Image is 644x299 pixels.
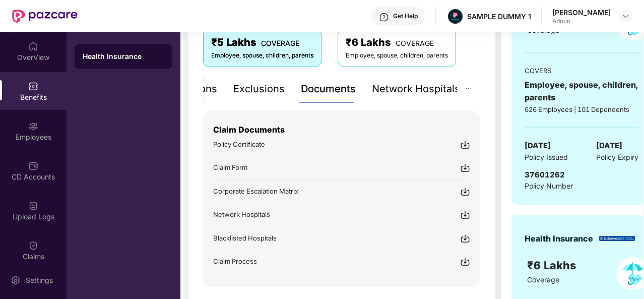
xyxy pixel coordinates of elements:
[213,257,257,265] span: Claim Process
[525,232,593,245] div: Health Insurance
[448,9,463,24] img: Pazcare_Alternative_logo-01-01.png
[460,187,470,197] img: svg+xml;base64,PHN2ZyBpZD0iRG93bmxvYWQtMjR4MjQiIHhtbG5zPSJodHRwOi8vd3d3LnczLm9yZy8yMDAwL3N2ZyIgd2...
[233,81,285,97] div: Exclusions
[28,241,38,251] img: svg+xml;base64,PHN2ZyBpZD0iQ2xhaW0iIHhtbG5zPSJodHRwOi8vd3d3LnczLm9yZy8yMDAwL3N2ZyIgd2lkdGg9IjIwIi...
[527,26,559,34] span: Coverage
[527,275,559,284] span: Coverage
[525,152,568,163] span: Policy Issued
[552,8,611,17] div: [PERSON_NAME]
[599,236,635,242] img: insurerLogo
[28,121,38,131] img: svg+xml;base64,PHN2ZyBpZD0iRW1wbG95ZWVzIiB4bWxucz0iaHR0cDovL3d3dy53My5vcmcvMjAwMC9zdmciIHdpZHRoPS...
[379,12,389,22] img: svg+xml;base64,PHN2ZyBpZD0iSGVscC0zMngzMiIgeG1sbnM9Imh0dHA6Ly93d3cudzMub3JnLzIwMDAvc3ZnIiB3aWR0aD...
[527,259,579,272] span: ₹6 Lakhs
[393,12,418,20] div: Get Help
[622,12,630,20] img: svg+xml;base64,PHN2ZyBpZD0iRHJvcGRvd24tMzJ4MzIiIHhtbG5zPSJodHRwOi8vd3d3LnczLm9yZy8yMDAwL3N2ZyIgd2...
[460,140,470,150] img: svg+xml;base64,PHN2ZyBpZD0iRG93bmxvYWQtMjR4MjQiIHhtbG5zPSJodHRwOi8vd3d3LnczLm9yZy8yMDAwL3N2ZyIgd2...
[301,81,356,97] div: Documents
[525,140,551,152] span: [DATE]
[346,35,448,50] div: ₹6 Lakhs
[525,79,638,104] div: Employee, spouse, children, parents
[525,170,565,180] span: 37601262
[525,104,638,114] div: 626 Employees | 101 Dependents
[83,51,164,62] div: Health Insurance
[396,39,434,47] span: COVERAGE
[525,66,638,76] div: COVERS
[213,210,270,218] span: Network Hospitals
[467,12,531,21] div: SAMPLE DUMMY 1
[213,234,277,242] span: Blacklisted Hospitals
[28,161,38,171] img: svg+xml;base64,PHN2ZyBpZD0iQ0RfQWNjb3VudHMiIGRhdGEtbmFtZT0iQ0QgQWNjb3VudHMiIHhtbG5zPSJodHRwOi8vd3...
[460,257,470,267] img: svg+xml;base64,PHN2ZyBpZD0iRG93bmxvYWQtMjR4MjQiIHhtbG5zPSJodHRwOi8vd3d3LnczLm9yZy8yMDAwL3N2ZyIgd2...
[465,85,472,92] span: ellipsis
[23,275,56,285] div: Settings
[457,75,480,103] button: ellipsis
[28,41,38,51] img: svg+xml;base64,PHN2ZyBpZD0iSG9tZSIgeG1sbnM9Imh0dHA6Ly93d3cudzMub3JnLzIwMDAvc3ZnIiB3aWR0aD0iMjAiIG...
[261,39,299,47] span: COVERAGE
[11,275,21,285] img: svg+xml;base64,PHN2ZyBpZD0iU2V0dGluZy0yMHgyMCIgeG1sbnM9Imh0dHA6Ly93d3cudzMub3JnLzIwMDAvc3ZnIiB3aW...
[346,51,448,61] div: Employee, spouse, children, parents
[213,187,298,195] span: Corporate Escalation Matrix
[213,140,265,148] span: Policy Certificate
[28,81,38,91] img: svg+xml;base64,PHN2ZyBpZD0iQmVuZWZpdHMiIHhtbG5zPSJodHRwOi8vd3d3LnczLm9yZy8yMDAwL3N2ZyIgd2lkdGg9Ij...
[28,201,38,211] img: svg+xml;base64,PHN2ZyBpZD0iVXBsb2FkX0xvZ3MiIGRhdGEtbmFtZT0iVXBsb2FkIExvZ3MiIHhtbG5zPSJodHRwOi8vd3...
[213,124,470,136] p: Claim Documents
[211,35,313,50] div: ₹5 Lakhs
[211,51,313,61] div: Employee, spouse, children, parents
[596,152,638,163] span: Policy Expiry
[12,10,78,23] img: New Pazcare Logo
[525,182,573,190] span: Policy Number
[552,17,611,25] div: Admin
[372,81,460,97] div: Network Hospitals
[460,233,470,244] img: svg+xml;base64,PHN2ZyBpZD0iRG93bmxvYWQtMjR4MjQiIHhtbG5zPSJodHRwOi8vd3d3LnczLm9yZy8yMDAwL3N2ZyIgd2...
[460,210,470,220] img: svg+xml;base64,PHN2ZyBpZD0iRG93bmxvYWQtMjR4MjQiIHhtbG5zPSJodHRwOi8vd3d3LnczLm9yZy8yMDAwL3N2ZyIgd2...
[460,163,470,173] img: svg+xml;base64,PHN2ZyBpZD0iRG93bmxvYWQtMjR4MjQiIHhtbG5zPSJodHRwOi8vd3d3LnczLm9yZy8yMDAwL3N2ZyIgd2...
[596,140,622,152] span: [DATE]
[213,163,247,171] span: Claim Form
